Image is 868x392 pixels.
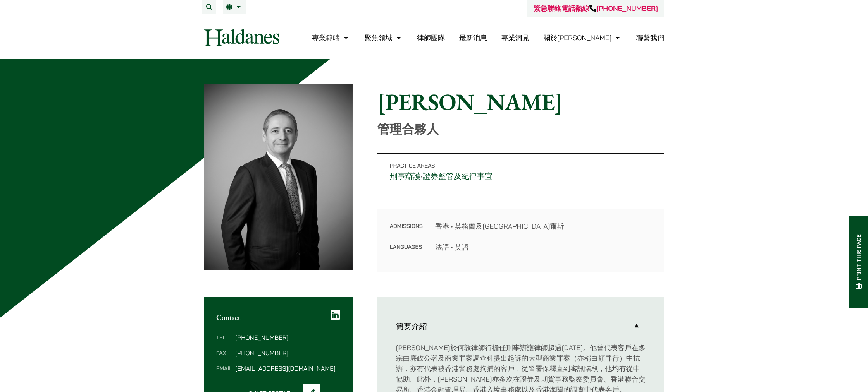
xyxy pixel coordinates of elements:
[365,33,403,42] a: 聚焦領域
[459,33,487,42] a: 最新消息
[204,29,279,46] img: Logo of Haldanes
[331,310,340,320] a: LinkedIn
[235,350,340,356] dd: [PHONE_NUMBER]
[216,334,232,350] dt: Tel
[235,334,340,341] dd: [PHONE_NUMBER]
[390,162,435,169] span: Practice Areas
[636,33,664,42] a: 聯繫我們
[377,88,664,116] h1: [PERSON_NAME]
[423,171,493,181] a: 證券監管及紀律事宜
[377,153,664,188] p: •
[390,242,423,252] dt: Languages
[543,33,622,42] a: 關於何敦
[396,316,646,336] a: 簡要介紹
[312,33,350,42] a: 專業範疇
[390,221,423,242] dt: Admissions
[216,365,232,371] dt: Email
[417,33,445,42] a: 律師團隊
[390,171,421,181] a: 刑事辯護
[377,122,664,137] p: 管理合夥人
[501,33,529,42] a: 專業洞見
[235,365,340,371] dd: [EMAIL_ADDRESS][DOMAIN_NAME]
[534,4,658,13] a: 緊急聯絡電話熱線[PHONE_NUMBER]
[216,350,232,365] dt: Fax
[216,313,340,322] h2: Contact
[226,4,243,10] a: 繁
[435,221,652,231] dd: 香港 • 英格蘭及[GEOGRAPHIC_DATA]爾斯
[435,242,652,252] dd: 法語 • 英語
